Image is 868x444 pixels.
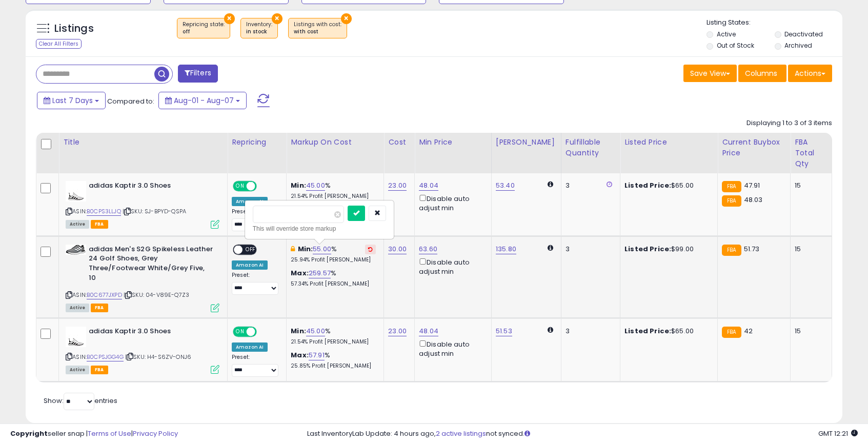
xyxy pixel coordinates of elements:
[10,429,48,438] strong: Copyright
[66,366,89,374] span: All listings currently available for purchase on Amazon
[624,327,710,336] div: $65.00
[253,224,386,234] div: This will override store markup
[788,65,832,82] button: Actions
[287,133,384,173] th: The percentage added to the cost of goods (COGS) that forms the calculator for Min & Max prices.
[66,181,219,228] div: ASIN:
[818,429,858,438] span: 2025-08-16 12:21 GMT
[232,354,278,377] div: Preset:
[232,272,278,295] div: Preset:
[795,245,824,254] div: 15
[232,137,282,148] div: Repricing
[784,41,812,50] label: Archived
[722,181,741,192] small: FBA
[624,244,671,254] b: Listed Price:
[91,366,108,374] span: FBA
[738,65,786,82] button: Columns
[133,429,178,438] a: Privacy Policy
[722,137,786,158] div: Current Buybox Price
[232,197,268,206] div: Amazon AI
[746,118,832,128] div: Displaying 1 to 3 of 3 items
[66,327,86,347] img: 311aUCrPJcL._SL40_.jpg
[309,268,331,278] a: 259.57
[87,291,122,299] a: B0C677JXPD
[294,21,341,36] span: Listings with cost :
[566,245,612,254] div: 3
[66,304,89,312] span: All listings currently available for purchase on Amazon
[246,28,272,35] div: in stock
[566,181,612,190] div: 3
[419,137,487,148] div: Min Price
[174,95,234,106] span: Aug-01 - Aug-07
[91,220,108,229] span: FBA
[178,65,218,83] button: Filters
[744,195,763,205] span: 48.03
[124,291,189,299] span: | SKU: 04-V89E-Q7Z3
[66,327,219,373] div: ASIN:
[706,18,842,28] p: Listing States:
[224,13,235,24] button: ×
[388,137,410,148] div: Cost
[232,342,268,352] div: Amazon AI
[243,245,259,254] span: OFF
[717,30,736,38] label: Active
[291,338,376,346] p: 21.54% Profit [PERSON_NAME]
[123,207,186,215] span: | SKU: SJ-BPYD-QSPA
[125,353,191,361] span: | SKU: H4-S6ZV-ONJ6
[436,429,486,438] a: 2 active listings
[158,92,247,109] button: Aug-01 - Aug-07
[291,180,306,190] b: Min:
[744,180,760,190] span: 47.91
[183,21,225,36] span: Repricing state :
[44,396,117,406] span: Show: entries
[309,350,325,360] a: 57.91
[419,180,438,191] a: 48.04
[291,256,376,264] p: 25.94% Profit [PERSON_NAME]
[341,13,352,24] button: ×
[744,244,760,254] span: 51.73
[624,181,710,190] div: $65.00
[88,429,131,438] a: Terms of Use
[272,13,282,24] button: ×
[54,22,94,36] h5: Listings
[624,137,713,148] div: Listed Price
[306,180,325,191] a: 45.00
[291,245,376,264] div: %
[91,304,108,312] span: FBA
[388,326,407,336] a: 23.00
[89,327,213,339] b: adidas Kaptir 3.0 Shoes
[234,182,247,191] span: ON
[294,28,341,35] div: with cost
[624,245,710,254] div: $99.00
[234,327,247,336] span: ON
[10,429,178,439] div: seller snap | |
[566,327,612,336] div: 3
[795,327,824,336] div: 15
[306,326,325,336] a: 45.00
[291,269,376,288] div: %
[496,137,557,148] div: [PERSON_NAME]
[232,208,278,231] div: Preset:
[624,180,671,190] b: Listed Price:
[89,245,213,285] b: adidas Men's S2G Spikeless Leather 24 Golf Shoes, Grey Three/Footwear White/Grey Five, 10
[66,245,86,255] img: 41oOuZ-YA4L._SL40_.jpg
[291,181,376,200] div: %
[87,207,121,216] a: B0CPS3LLJQ
[722,195,741,207] small: FBA
[419,256,483,276] div: Disable auto adjust min
[291,351,376,370] div: %
[298,244,313,254] b: Min:
[307,429,858,439] div: Last InventoryLab Update: 4 hours ago, not synced.
[291,268,309,278] b: Max:
[744,326,753,336] span: 42
[291,327,376,346] div: %
[246,21,272,36] span: Inventory :
[66,245,219,311] div: ASIN:
[722,327,741,338] small: FBA
[722,245,741,256] small: FBA
[107,96,154,106] span: Compared to:
[496,244,516,254] a: 135.80
[388,180,407,191] a: 23.00
[717,41,754,50] label: Out of Stock
[291,280,376,288] p: 57.34% Profit [PERSON_NAME]
[66,220,89,229] span: All listings currently available for purchase on Amazon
